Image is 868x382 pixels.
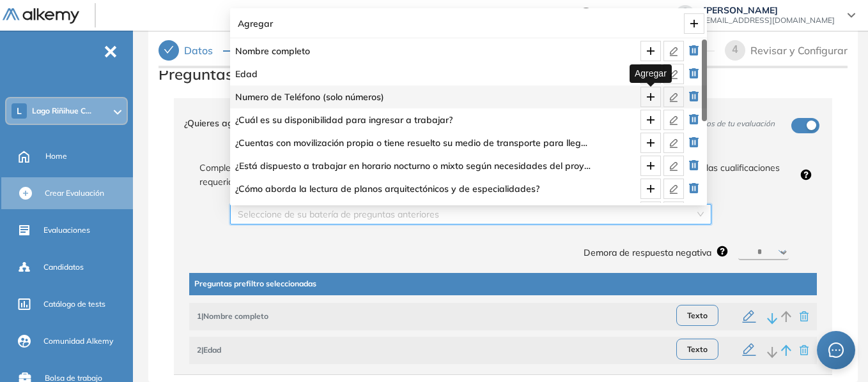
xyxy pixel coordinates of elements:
div: Revisar y Configurar [750,40,848,61]
button: plus [640,110,661,130]
button: plus [640,87,661,107]
span: Candidatos [43,261,84,273]
span: ¿Está dispuesto a trabajar en horario nocturno o mixto según necesidades del proyecto? | Opción M... [235,159,593,173]
button: plus [684,13,704,34]
span: Comunidad Alkemy [43,335,113,347]
a: Agendar una demo [336,6,419,22]
div: Datos [159,40,337,61]
span: plus [641,46,660,56]
span: ¿Cómo aborda la lectura de planos arquitectónicos y de especialidades? | Opción Múltiple [235,182,593,196]
span: plus [641,138,660,148]
span: Texto [676,339,718,360]
span: Crear Evaluación [45,187,104,199]
div: Agregar [630,64,672,83]
span: [PERSON_NAME] [703,5,835,15]
span: plus [641,92,660,102]
span: ¿Cuentas con movilización propia o tiene resuelto su medio de transporte para llegar a las obras ... [235,136,593,150]
span: plus [641,161,660,171]
button: plus [640,179,661,199]
span: plus [641,184,660,194]
span: Demora de respuesta negativa [584,246,711,260]
span: Lago Riñihue C... [32,106,91,116]
span: [EMAIL_ADDRESS][DOMAIN_NAME] [703,15,835,26]
div: Datos [184,40,223,61]
span: plus [685,18,704,29]
span: Edad | Texto [235,67,593,81]
span: Nombre completo | Texto [235,44,593,58]
button: Onboarding [500,2,563,29]
span: Numero de Teléfono (solo números) | Texto [235,90,593,104]
button: plus [640,133,661,153]
span: Edad [197,344,221,356]
span: Catálogo de tests [43,298,105,310]
div: 4Revisar y Configurar [725,40,848,61]
div: ¿Quieres agregar preguntas de prefiltro?Es opcional, filtra automaticamente por remuneración pret... [174,98,832,153]
button: plus [640,202,661,222]
span: 4 [732,44,738,55]
img: Logo [3,8,79,24]
img: world [578,8,594,23]
span: ¿Quieres agregar preguntas de prefiltro? [184,117,355,129]
span: Agregar [238,17,592,31]
span: plus [641,115,660,125]
span: check [164,45,174,55]
span: message [828,342,844,358]
button: plus [640,41,661,61]
span: Texto [676,305,718,326]
span: Home [45,151,67,162]
span: ¿Cuál es su disponibilidad para ingresar a trabajar? | Opción Múltiple [235,113,593,127]
span: Preguntas [159,62,848,85]
span: Complementa la evaluación con preguntas de prefiltro para identificar con mayor precisión a las p... [189,161,795,189]
span: Evaluaciones [43,224,90,236]
span: L [17,106,22,116]
button: plus [640,156,661,176]
span: Preguntas prefiltro seleccionadas [189,273,817,295]
span: Nombre completo [197,311,268,323]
